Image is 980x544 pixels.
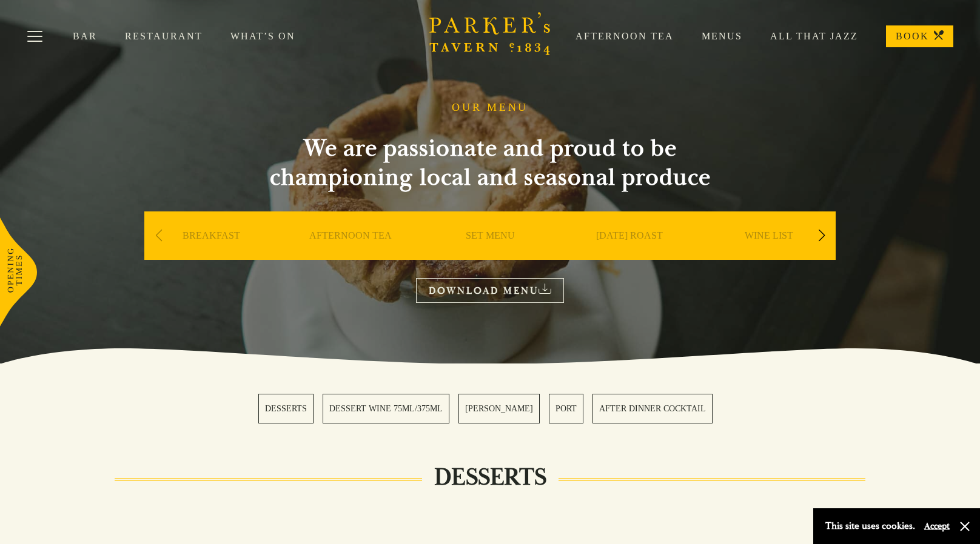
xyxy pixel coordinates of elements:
a: 5 / 5 [592,394,713,423]
div: Next slide [813,222,830,249]
a: DOWNLOAD MENU [416,278,564,303]
a: 1 / 5 [258,394,314,423]
button: Accept [924,520,950,532]
div: 3 / 9 [423,211,557,296]
div: 1 / 9 [144,211,278,296]
h1: OUR MENU [452,101,528,114]
a: AFTERNOON TEA [309,230,392,278]
a: 2 / 5 [323,394,449,423]
div: 5 / 9 [702,211,836,296]
a: 4 / 5 [549,394,583,423]
button: Close and accept [959,520,971,532]
a: SET MENU [466,230,515,278]
h2: We are passionate and proud to be championing local and seasonal produce [247,134,733,192]
p: This site uses cookies. [825,517,915,535]
a: BREAKFAST [183,230,240,278]
div: 2 / 9 [284,211,417,296]
div: 4 / 9 [563,211,696,296]
a: 3 / 5 [458,394,540,423]
h2: DESSERTS [422,463,559,492]
a: WINE LIST [745,230,793,278]
div: Previous slide [150,222,167,249]
a: [DATE] ROAST [596,230,663,278]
